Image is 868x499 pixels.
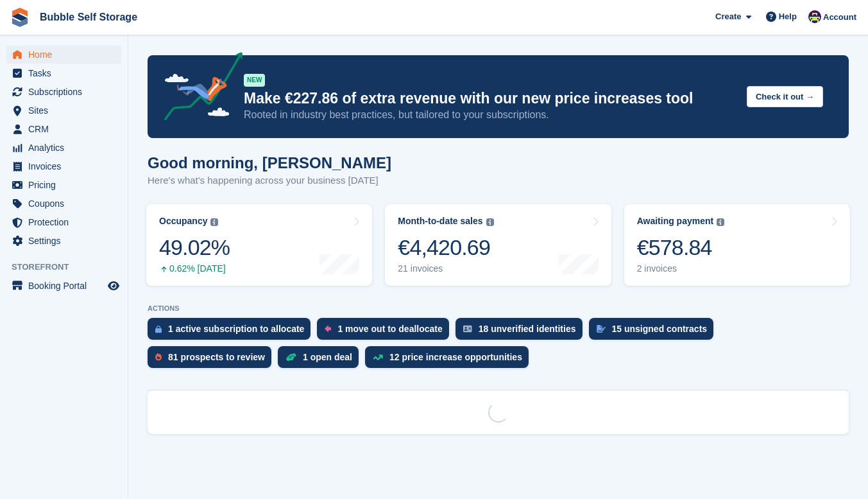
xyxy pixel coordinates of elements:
[285,353,296,362] img: deal-1b604bf984904fb50ccaf53a9ad4b4a5d6e5aea283cecdc64d6e3604feb123c2.svg
[373,355,383,360] img: price_increase_opportunities-93ffe204e8149a01c8c9dc8f82e8f89637d9d84a8eef4429ea346261dce0b2c0.svg
[28,64,105,82] span: Tasks
[463,325,472,333] img: verify_identity-adf6edd0f0f0b5bbfe63781bf79b02c33cf7c696d77639b501bdc392416b5a36.svg
[148,346,278,374] a: 81 prospects to review
[6,277,121,295] a: menu
[106,278,121,293] a: Preview store
[12,261,128,274] span: Storefront
[28,157,105,175] span: Invoices
[589,318,720,346] a: 15 unsigned contracts
[717,218,724,226] img: icon-info-grey-7440780725fd019a000dd9b08b2336e03edf1995a4989e88bcd33f0948082b44.svg
[159,216,207,227] div: Occupancy
[612,324,708,334] div: 15 unsigned contracts
[28,277,105,295] span: Booking Portal
[148,318,317,346] a: 1 active subscription to allocate
[148,154,391,171] h1: Good morning, [PERSON_NAME]
[747,86,823,107] button: Check it out →
[479,324,576,334] div: 18 unverified identities
[146,204,372,286] a: Occupancy 49.02% 0.62% [DATE]
[168,324,304,334] div: 1 active subscription to allocate
[155,353,162,361] img: prospect-51fa495bee0391a8d652442698ab0144808aea92771e9ea1ae160a38d050c398.svg
[303,352,352,362] div: 1 open deal
[6,176,121,194] a: menu
[398,216,482,227] div: Month-to-date sales
[159,234,230,261] div: 49.02%
[28,232,105,250] span: Settings
[244,89,736,108] p: Make €227.86 of extra revenue with our new price increases tool
[398,234,493,261] div: €4,420.69
[6,213,121,231] a: menu
[244,108,736,122] p: Rooted in industry best practices, but tailored to your subscriptions.
[10,8,30,27] img: stora-icon-8386f47178a22dfd0bd8f6a31ec36ba5ce8667c1dd55bd0f319d3a0aa187defe.svg
[365,346,535,374] a: 12 price increase opportunities
[398,263,493,274] div: 21 invoices
[278,346,365,374] a: 1 open deal
[28,139,105,157] span: Analytics
[28,176,105,194] span: Pricing
[210,218,218,226] img: icon-info-grey-7440780725fd019a000dd9b08b2336e03edf1995a4989e88bcd33f0948082b44.svg
[155,325,162,333] img: active_subscription_to_allocate_icon-d502201f5373d7db506a760aba3b589e785aa758c864c3986d89f69b8ff3...
[6,46,121,64] a: menu
[148,173,391,188] p: Here's what's happening across your business [DATE]
[637,234,725,261] div: €578.84
[624,204,850,286] a: Awaiting payment €578.84 2 invoices
[385,204,611,286] a: Month-to-date sales €4,420.69 21 invoices
[6,101,121,119] a: menu
[28,213,105,231] span: Protection
[823,11,856,24] span: Account
[715,10,741,23] span: Create
[6,120,121,138] a: menu
[389,352,522,362] div: 12 price increase opportunities
[6,83,121,101] a: menu
[244,74,265,87] div: NEW
[28,120,105,138] span: CRM
[6,157,121,175] a: menu
[325,325,331,333] img: move_outs_to_deallocate_icon-f764333ba52eb49d3ac5e1228854f67142a1ed5810a6f6cc68b1a99e826820c5.svg
[637,263,725,274] div: 2 invoices
[6,64,121,82] a: menu
[317,318,455,346] a: 1 move out to deallocate
[6,232,121,250] a: menu
[637,216,714,227] div: Awaiting payment
[808,10,821,23] img: Tom Gilmore
[779,10,797,23] span: Help
[6,195,121,213] a: menu
[486,218,494,226] img: icon-info-grey-7440780725fd019a000dd9b08b2336e03edf1995a4989e88bcd33f0948082b44.svg
[148,304,849,313] p: ACTIONS
[455,318,589,346] a: 18 unverified identities
[153,52,243,125] img: price-adjustments-announcement-icon-8257ccfd72463d97f412b2fc003d46551f7dbcb40ab6d574587a9cd5c0d94...
[6,139,121,157] a: menu
[28,46,105,64] span: Home
[168,352,265,362] div: 81 prospects to review
[28,83,105,101] span: Subscriptions
[35,6,142,28] a: Bubble Self Storage
[28,101,105,119] span: Sites
[337,324,442,334] div: 1 move out to deallocate
[597,325,606,333] img: contract_signature_icon-13c848040528278c33f63329250d36e43548de30e8caae1d1a13099fd9432cc5.svg
[159,263,230,274] div: 0.62% [DATE]
[28,195,105,213] span: Coupons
